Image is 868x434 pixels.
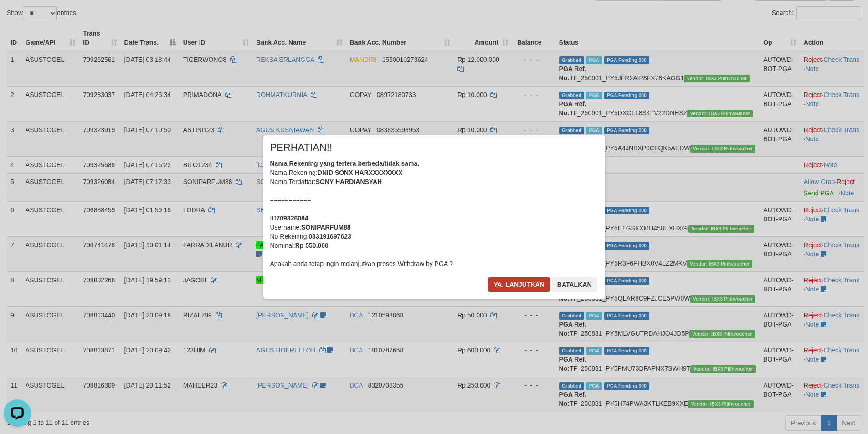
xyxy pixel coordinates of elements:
b: SONY HARDIANSYAH [316,178,382,185]
b: DNID SONX HARXXXXXXXX [318,169,403,176]
b: Nama Rekening yang tertera berbeda/tidak sama. [270,160,420,167]
b: 083191697623 [308,233,351,240]
b: Rp 550.000 [295,242,329,249]
button: Ya, lanjutkan [488,277,550,292]
div: Nama Rekening: Nama Terdaftar: =========== ID Username: No Rekening: Nominal: Apakah anda tetap i... [270,159,598,268]
button: Open LiveChat chat widget [4,4,31,31]
button: Batalkan [552,277,597,292]
b: SONIPARFUM88 [301,224,351,231]
span: PERHATIAN!! [270,143,333,152]
b: 709326084 [277,214,308,222]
